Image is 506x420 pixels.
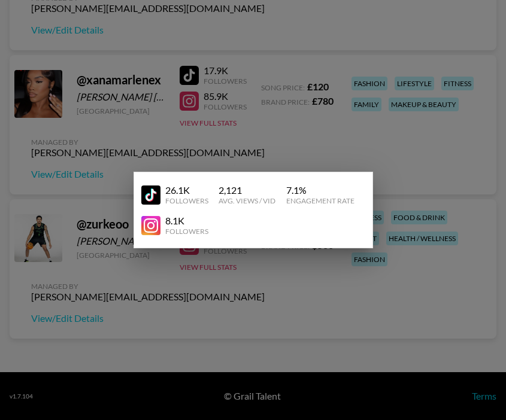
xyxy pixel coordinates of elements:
div: 8.1K [165,215,208,227]
div: Engagement Rate [286,196,354,205]
div: Followers [165,196,208,205]
div: Avg. Views / Vid [219,196,275,205]
div: 26.1K [165,184,208,196]
img: YouTube [141,185,160,205]
img: YouTube [141,216,160,235]
div: Followers [165,227,208,236]
div: 2,121 [219,184,275,196]
div: 7.1 % [286,184,354,196]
